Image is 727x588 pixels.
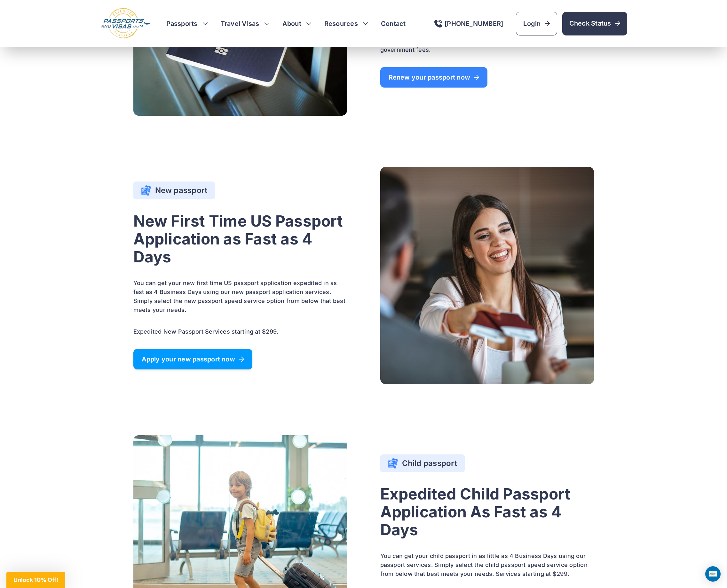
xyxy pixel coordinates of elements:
p: Expedited New Passport Services starting at $299. [133,327,347,336]
a: Renew your passport now [380,67,488,88]
h2: Expedited Child Passport Application As Fast as 4 Days [380,485,594,539]
span: Check Status [569,19,620,28]
a: Contact [381,19,406,28]
span: Renew your passport now [389,74,479,81]
div: Open Intercom Messenger [705,566,721,582]
p: You can get your child passport in as little as 4 Business Days using our passport services. Simp... [380,552,594,578]
h3: Travel Visas [221,19,270,28]
h4: New passport [141,185,208,196]
a: [PHONE_NUMBER] [434,20,503,27]
h4: Child passport [388,458,457,468]
h3: Passports [166,19,208,28]
a: Apply your new passport now [133,349,252,369]
span: Unlock 10% Off! [13,576,58,583]
div: Unlock 10% Off! [6,572,65,588]
img: Passport New [380,167,594,384]
a: Login [516,12,557,35]
a: About [282,19,301,28]
p: You can get your new first time US passport application expedited in as fast as 4 Business Days u... [133,279,347,314]
a: Check Status [562,12,627,35]
img: Logo [100,8,151,39]
span: Apply your new passport now [142,356,244,362]
span: Login [523,19,549,28]
h2: New First Time US Passport Application as Fast as 4 Days [133,212,347,266]
h3: Resources [324,19,368,28]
